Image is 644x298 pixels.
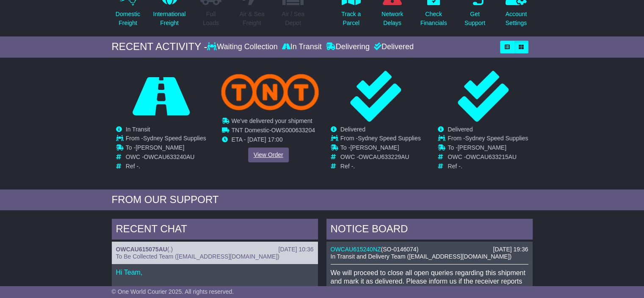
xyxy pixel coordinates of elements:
[331,246,381,253] a: OWCAU615240NZ
[465,135,528,142] span: Sydney Speed Supplies
[138,163,140,170] span: .
[112,219,318,242] div: RECENT CHAT
[232,126,269,133] span: TNT Domestic
[169,246,171,253] span: .
[116,246,167,253] a: OWCAU615075AU
[153,10,185,28] p: International Freight
[280,42,324,52] div: In Transit
[232,126,315,136] td: -
[135,144,184,151] span: [PERSON_NAME]
[340,135,421,144] td: From -
[359,153,409,160] span: OWCAU633229AU
[112,194,533,206] div: FROM OUR SUPPORT
[112,41,207,53] div: RECENT ACTIVITY -
[282,10,304,28] p: Air / Sea Depot
[326,219,533,242] div: NOTICE BOARD
[331,253,512,260] span: In Transit and Delivery Team ([EMAIL_ADDRESS][DOMAIN_NAME])
[200,10,221,28] p: Full Loads
[232,117,312,124] span: We've delivered your shipment
[271,126,315,133] span: OWS000633204
[340,144,421,153] td: To -
[112,288,234,295] span: © One World Courier 2025. All rights reserved.
[340,126,365,133] span: Delivered
[221,74,319,110] img: TNT_Domestic.png
[341,10,361,28] p: Track a Parcel
[493,246,528,253] div: [DATE] 19:36
[353,163,355,170] span: .
[126,126,150,133] span: In Transit
[126,153,206,163] td: OWC -
[448,153,528,163] td: OWC -
[340,153,421,163] td: OWC -
[358,135,421,142] span: Sydney Speed Supplies
[116,253,279,260] span: To Be Collected Team ([EMAIL_ADDRESS][DOMAIN_NAME])
[331,269,528,293] p: We will proceed to close all open queries regarding this shipment and mark it as delivered. Pleas...
[207,42,279,52] div: Waiting Collection
[248,148,289,162] a: View Order
[381,10,403,28] p: Network Delays
[466,153,517,160] span: OWCAU633215AU
[116,246,314,253] div: ( )
[448,135,528,144] td: From -
[126,144,206,153] td: To -
[116,10,140,28] p: Domestic Freight
[350,144,399,151] span: [PERSON_NAME]
[448,126,473,133] span: Delivered
[448,144,528,153] td: To -
[448,163,528,170] td: Ref -
[324,42,372,52] div: Delivering
[278,246,313,253] div: [DATE] 10:36
[331,246,528,253] div: ( )
[126,135,206,144] td: From -
[461,163,462,170] span: .
[383,246,416,253] span: SO-0146074
[340,163,421,170] td: Ref -
[506,10,527,28] p: Account Settings
[372,42,414,52] div: Delivered
[232,136,283,142] span: ETA - [DATE] 17:00
[420,10,447,28] p: Check Financials
[239,10,264,28] p: Air & Sea Freight
[143,135,206,142] span: Sydney Speed Supplies
[126,163,206,170] td: Ref -
[458,144,506,151] span: [PERSON_NAME]
[464,10,485,28] p: Get Support
[144,153,195,160] span: OWCAU633240AU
